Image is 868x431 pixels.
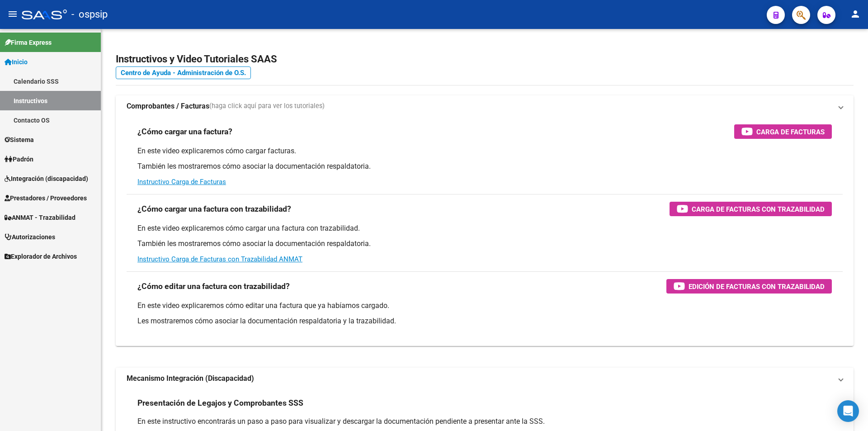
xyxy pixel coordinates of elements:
button: Carga de Facturas [734,124,832,139]
h3: ¿Cómo editar una factura con trazabilidad? [137,280,290,293]
h3: Presentación de Legajos y Comprobantes SSS [137,397,303,409]
p: En este instructivo encontrarás un paso a paso para visualizar y descargar la documentación pendi... [137,417,832,426]
p: También les mostraremos cómo asociar la documentación respaldatoria. [137,239,832,249]
p: En este video explicaremos cómo cargar facturas. [137,146,832,156]
a: Instructivo Carga de Facturas [137,178,226,186]
span: Inicio [5,57,28,67]
span: Carga de Facturas con Trazabilidad [692,204,825,215]
strong: Mecanismo Integración (Discapacidad) [127,374,254,384]
a: Centro de Ayuda - Administración de O.S. [116,66,251,79]
mat-icon: menu [7,9,18,19]
span: Sistema [5,135,34,145]
strong: Comprobantes / Facturas [127,101,209,111]
h3: ¿Cómo cargar una factura? [137,125,232,138]
span: Autorizaciones [5,232,55,242]
h3: ¿Cómo cargar una factura con trazabilidad? [137,203,291,215]
span: (haga click aquí para ver los tutoriales) [209,101,325,111]
span: Padrón [5,154,33,164]
span: Edición de Facturas con Trazabilidad [689,281,825,292]
p: En este video explicaremos cómo cargar una factura con trazabilidad. [137,223,832,233]
a: Instructivo Carga de Facturas con Trazabilidad ANMAT [137,255,302,263]
mat-expansion-panel-header: Comprobantes / Facturas(haga click aquí para ver los tutoriales) [116,95,854,117]
span: ANMAT - Trazabilidad [5,213,75,223]
mat-expansion-panel-header: Mecanismo Integración (Discapacidad) [116,368,854,389]
button: Carga de Facturas con Trazabilidad [670,202,832,216]
span: Explorador de Archivos [5,251,77,261]
span: Integración (discapacidad) [5,174,88,184]
div: Open Intercom Messenger [837,400,859,422]
div: Comprobantes / Facturas(haga click aquí para ver los tutoriales) [116,117,854,346]
button: Edición de Facturas con Trazabilidad [666,279,832,294]
p: En este video explicaremos cómo editar una factura que ya habíamos cargado. [137,301,832,311]
h2: Instructivos y Video Tutoriales SAAS [116,51,854,68]
p: Les mostraremos cómo asociar la documentación respaldatoria y la trazabilidad. [137,316,832,326]
span: Prestadores / Proveedores [5,193,87,203]
span: Firma Express [5,38,52,47]
span: - ospsip [71,5,108,24]
span: Carga de Facturas [756,126,825,137]
p: También les mostraremos cómo asociar la documentación respaldatoria. [137,161,832,171]
mat-icon: person [850,9,861,19]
